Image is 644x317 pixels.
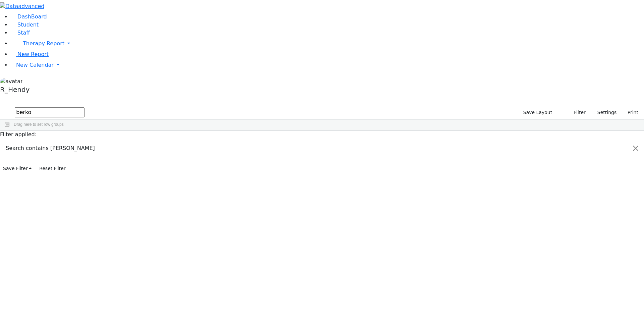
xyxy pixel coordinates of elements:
a: Staff [11,30,30,36]
span: New Calendar [16,62,54,68]
a: New Report [11,51,49,57]
span: DashBoard [17,13,47,20]
a: Therapy Report [11,37,644,50]
button: Reset Filter [36,163,68,174]
button: Settings [589,107,620,118]
button: Print [620,107,641,118]
a: Student [11,21,39,28]
span: Staff [17,30,30,36]
button: Filter [565,107,589,118]
span: Student [17,21,39,28]
span: Therapy Report [23,40,64,47]
a: New Calendar [11,58,644,72]
span: New Report [17,51,49,57]
button: Close [628,139,644,158]
input: Search [15,107,85,117]
button: Save Layout [520,107,555,118]
span: Drag here to set row groups [14,122,64,127]
a: DashBoard [11,13,47,20]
